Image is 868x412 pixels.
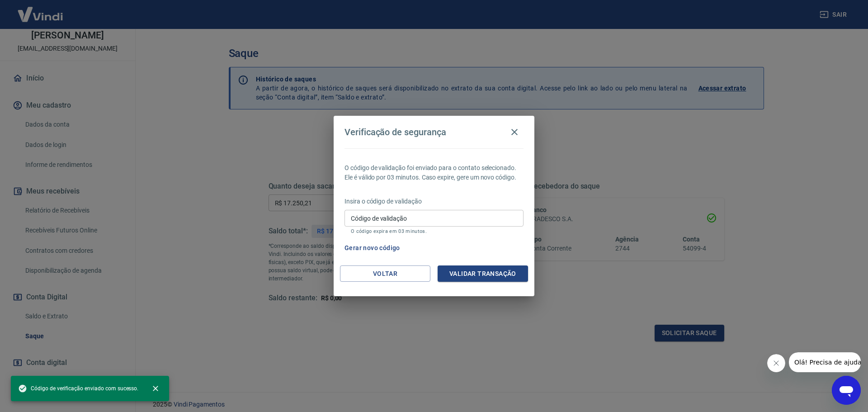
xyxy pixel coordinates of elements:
[832,376,861,405] iframe: Botão para abrir a janela de mensagens
[351,228,517,234] p: O código expira em 03 minutos.
[789,352,861,372] iframe: Mensagem da empresa
[5,6,76,14] span: Olá! Precisa de ajuda?
[438,265,528,282] button: Validar transação
[767,354,785,372] iframe: Fechar mensagem
[18,384,138,393] span: Código de verificação enviado com sucesso.
[344,197,524,206] p: Insira o código de validação
[341,240,404,256] button: Gerar novo código
[344,163,524,182] p: O código de validação foi enviado para o contato selecionado. Ele é válido por 03 minutos. Caso e...
[146,379,165,398] button: close
[344,127,446,137] h4: Verificação de segurança
[340,265,430,282] button: Voltar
